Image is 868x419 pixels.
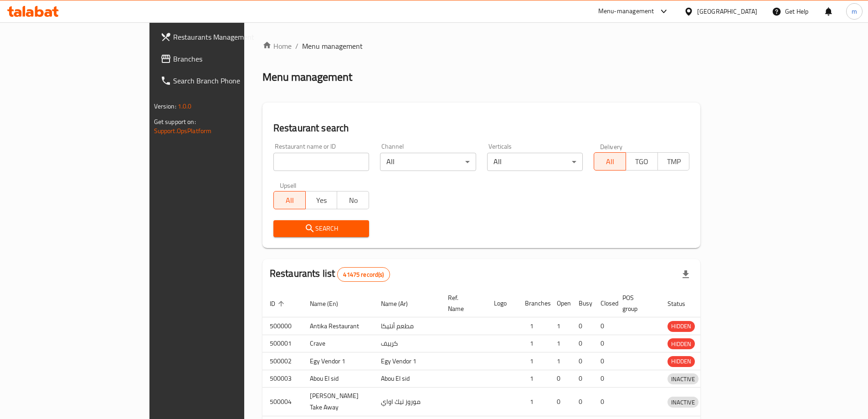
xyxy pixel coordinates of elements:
[593,317,615,335] td: 0
[273,121,690,135] h2: Restaurant search
[571,370,593,388] td: 0
[600,143,623,150] label: Delivery
[668,356,695,367] div: HIDDEN
[303,352,374,370] td: Egy Vendor 1
[338,270,389,279] span: 41475 record(s)
[270,298,287,309] span: ID
[571,317,593,335] td: 0
[178,100,192,112] span: 1.0.0
[593,290,615,317] th: Closed
[310,298,350,309] span: Name (En)
[153,70,294,92] a: Search Branch Phone
[668,397,699,408] span: INACTIVE
[173,53,287,64] span: Branches
[518,335,550,352] td: 1
[852,6,857,16] span: m
[374,388,441,416] td: موروز تيك اواي
[448,292,476,314] span: Ref. Name
[303,335,374,352] td: Crave
[657,152,690,171] button: TMP
[518,352,550,370] td: 1
[374,370,441,388] td: Abou El sid
[262,70,352,84] h2: Menu management
[668,374,699,384] span: INACTIVE
[303,370,374,388] td: Abou El sid
[337,191,369,209] button: No
[550,388,571,416] td: 0
[662,155,686,168] span: TMP
[341,194,365,207] span: No
[381,298,420,309] span: Name (Ar)
[550,352,571,370] td: 1
[668,298,697,309] span: Status
[154,125,212,137] a: Support.OpsPlatform
[154,100,176,112] span: Version:
[380,153,476,171] div: All
[550,370,571,388] td: 0
[153,48,294,70] a: Branches
[277,194,302,207] span: All
[697,6,757,16] div: [GEOGRAPHIC_DATA]
[374,352,441,370] td: Egy Vendor 1
[571,335,593,352] td: 0
[593,370,615,388] td: 0
[305,191,338,209] button: Yes
[571,388,593,416] td: 0
[598,155,622,168] span: All
[280,182,297,188] label: Upsell
[630,155,654,168] span: TGO
[154,116,196,128] span: Get support on:
[668,339,695,349] span: HIDDEN
[518,317,550,335] td: 1
[675,264,697,285] div: Export file
[571,290,593,317] th: Busy
[262,41,701,52] nav: breadcrumb
[626,152,658,171] button: TGO
[593,352,615,370] td: 0
[487,290,518,317] th: Logo
[668,356,695,367] span: HIDDEN
[173,31,287,42] span: Restaurants Management
[337,267,390,282] div: Total records count
[487,153,583,171] div: All
[668,321,695,332] div: HIDDEN
[594,152,626,171] button: All
[668,373,699,384] div: INACTIVE
[622,292,649,314] span: POS group
[550,335,571,352] td: 1
[303,317,374,335] td: Antika Restaurant
[571,352,593,370] td: 0
[153,26,294,48] a: Restaurants Management
[374,317,441,335] td: مطعم أنتيكا
[173,75,287,86] span: Search Branch Phone
[668,397,699,408] div: INACTIVE
[593,335,615,352] td: 0
[273,220,369,237] button: Search
[273,191,306,209] button: All
[309,194,334,207] span: Yes
[303,388,374,416] td: [PERSON_NAME] Take Away
[593,388,615,416] td: 0
[374,335,441,352] td: كرييف
[550,290,571,317] th: Open
[295,41,298,52] li: /
[302,41,363,52] span: Menu management
[550,317,571,335] td: 1
[668,321,695,331] span: HIDDEN
[518,388,550,416] td: 1
[518,370,550,388] td: 1
[270,267,390,282] h2: Restaurants list
[598,6,654,17] div: Menu-management
[518,290,550,317] th: Branches
[273,153,369,171] input: Search for restaurant name or ID..
[281,223,362,234] span: Search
